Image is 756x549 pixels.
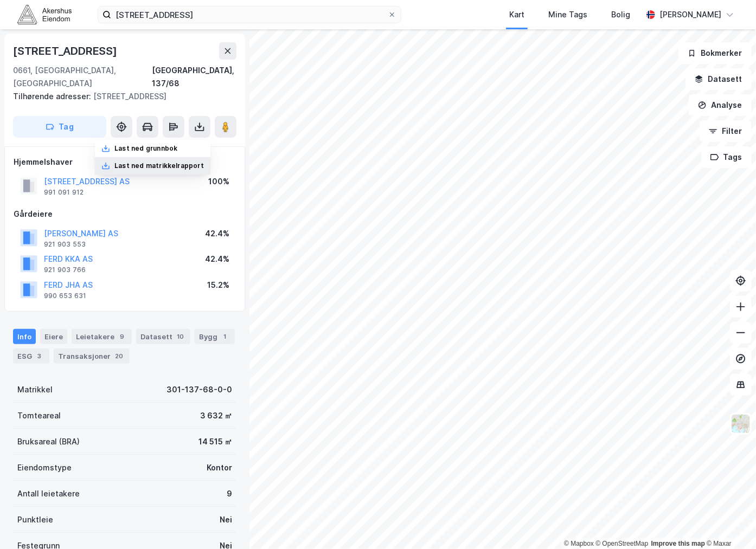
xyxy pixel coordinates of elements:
[564,540,594,547] a: Mapbox
[13,116,106,138] button: Tag
[220,331,230,342] div: 1
[731,414,751,434] img: Z
[13,64,152,90] div: 0661, [GEOGRAPHIC_DATA], [GEOGRAPHIC_DATA]
[207,279,229,292] div: 15.2%
[152,64,236,90] div: [GEOGRAPHIC_DATA], 137/68
[111,7,388,23] input: Søk på adresse, matrikkel, gårdeiere, leietakere eller personer
[596,540,649,547] a: OpenStreetMap
[205,227,229,240] div: 42.4%
[509,8,524,21] div: Kart
[13,329,36,344] div: Info
[17,461,72,474] div: Eiendomstype
[40,329,67,344] div: Eiere
[175,331,186,342] div: 10
[13,348,49,364] div: ESG
[44,188,84,197] div: 991 091 912
[136,329,190,344] div: Datasett
[114,144,177,153] div: Last ned grunnbok
[72,329,132,344] div: Leietakere
[17,513,53,526] div: Punktleie
[611,8,630,21] div: Bolig
[34,351,45,361] div: 3
[117,331,127,342] div: 9
[548,8,587,21] div: Mine Tags
[17,487,80,500] div: Antall leietakere
[702,497,756,549] div: Kontrollprogram for chat
[701,146,752,168] button: Tags
[227,487,232,500] div: 9
[702,497,756,549] iframe: Chat Widget
[200,409,232,422] div: 3 632 ㎡
[13,42,119,60] div: [STREET_ADDRESS]
[659,8,721,21] div: [PERSON_NAME]
[54,348,130,364] div: Transaksjoner
[17,383,53,396] div: Matrikkel
[14,156,236,169] div: Hjemmelshaver
[205,253,229,266] div: 42.4%
[113,351,125,361] div: 20
[44,292,86,300] div: 990 653 631
[207,461,232,474] div: Kontor
[220,513,232,526] div: Nei
[44,240,86,249] div: 921 903 553
[14,208,236,221] div: Gårdeiere
[651,540,705,547] a: Improve this map
[195,329,235,344] div: Bygg
[17,409,61,422] div: Tomteareal
[689,94,752,116] button: Analyse
[13,92,93,101] span: Tilhørende adresser:
[13,90,228,103] div: [STREET_ADDRESS]
[17,5,72,24] img: akershus-eiendom-logo.9091f326c980b4bce74ccdd9f866810c.svg
[17,435,80,448] div: Bruksareal (BRA)
[166,383,232,396] div: 301-137-68-0-0
[678,42,752,64] button: Bokmerker
[44,266,86,274] div: 921 903 766
[685,68,752,90] button: Datasett
[208,175,229,188] div: 100%
[700,120,752,142] button: Filter
[198,435,232,448] div: 14 515 ㎡
[114,162,204,170] div: Last ned matrikkelrapport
